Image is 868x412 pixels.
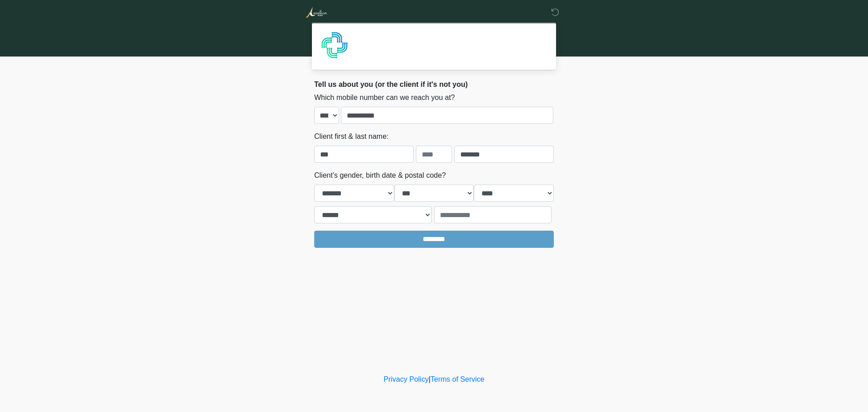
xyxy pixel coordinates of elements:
label: Client first & last name: [314,131,389,142]
a: Terms of Service [430,375,484,383]
a: Privacy Policy [384,375,429,383]
img: Aurelion Med Spa Logo [305,7,327,18]
img: Agent Avatar [321,32,348,59]
a: | [429,375,430,383]
label: Client's gender, birth date & postal code? [314,170,446,181]
h2: Tell us about you (or the client if it's not you) [314,80,554,89]
label: Which mobile number can we reach you at? [314,92,455,103]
